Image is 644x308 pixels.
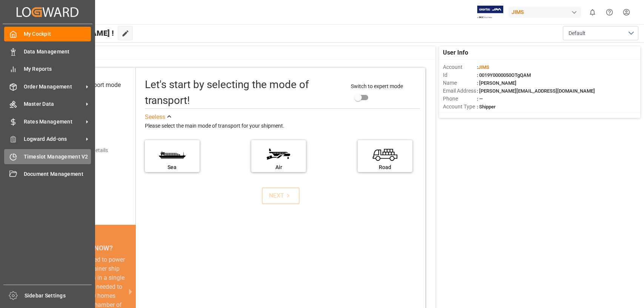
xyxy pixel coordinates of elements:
span: Id [443,71,477,79]
div: Air [255,163,302,171]
div: Sea [149,163,196,171]
span: Default [569,29,586,37]
button: show 0 new notifications [584,4,601,21]
span: My Reports [24,65,91,73]
span: : [477,64,489,70]
span: Timeslot Management V2 [24,153,91,161]
div: NEXT [269,191,292,200]
span: Master Data [24,100,83,108]
button: Help Center [601,4,618,21]
span: Data Management [24,48,91,56]
button: open menu [563,26,638,40]
a: Data Management [4,44,91,59]
span: Document Management [24,170,91,178]
span: : [PERSON_NAME] [477,80,516,86]
span: : 0019Y0000050OTgQAM [477,72,531,78]
span: Name [443,79,477,87]
span: : [PERSON_NAME][EMAIL_ADDRESS][DOMAIN_NAME] [477,88,595,94]
span: : — [477,96,483,102]
div: Let's start by selecting the mode of transport! [145,77,343,108]
span: Account Type [443,103,477,111]
span: Account [443,63,477,71]
a: My Cockpit [4,27,91,41]
span: Phone [443,95,477,103]
span: Sidebar Settings [25,292,92,300]
div: Please select the main mode of transport for your shipment. [145,122,420,131]
span: Email Address [443,87,477,95]
span: User Info [443,48,468,57]
span: Logward Add-ons [24,135,83,143]
button: NEXT [262,188,300,204]
div: Select transport mode [62,81,121,90]
img: Exertis%20JAM%20-%20Email%20Logo.jpg_1722504956.jpg [477,6,503,19]
span: Rates Management [24,118,83,126]
div: Road [361,163,409,171]
a: Timeslot Management V2 [4,149,91,164]
span: My Cockpit [24,30,91,38]
span: Switch to expert mode [351,83,403,89]
button: JIMS [509,5,584,19]
div: See less [145,113,165,122]
span: Order Management [24,83,83,91]
span: : Shipper [477,104,496,110]
div: JIMS [509,7,581,18]
span: JIMS [478,64,489,70]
